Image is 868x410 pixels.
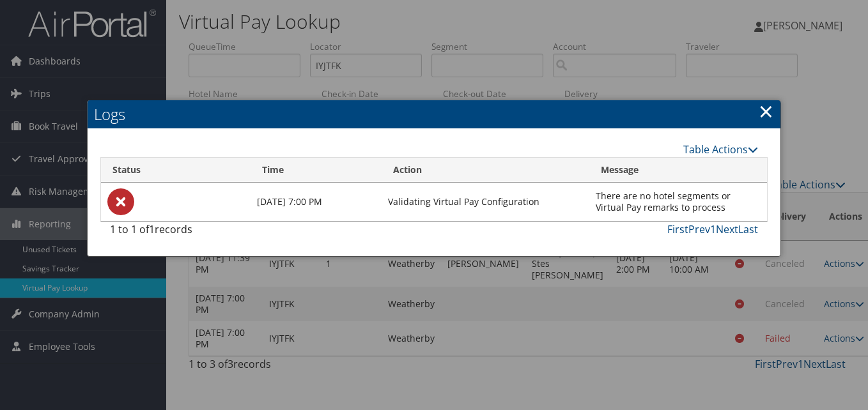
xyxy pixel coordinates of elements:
[683,142,758,156] a: Table Actions
[101,158,251,183] th: Status: activate to sort column ascending
[251,158,382,183] th: Time: activate to sort column ascending
[382,158,589,183] th: Action: activate to sort column ascending
[716,222,738,236] a: Next
[667,222,688,236] a: First
[110,222,258,243] div: 1 to 1 of records
[382,183,589,221] td: Validating Virtual Pay Configuration
[251,183,382,221] td: [DATE] 7:00 PM
[589,158,767,183] th: Message: activate to sort column ascending
[88,100,780,128] h2: Logs
[149,222,155,236] span: 1
[589,183,767,221] td: There are no hotel segments or Virtual Pay remarks to process
[688,222,710,236] a: Prev
[759,98,773,124] a: Close
[710,222,716,236] a: 1
[738,222,758,236] a: Last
